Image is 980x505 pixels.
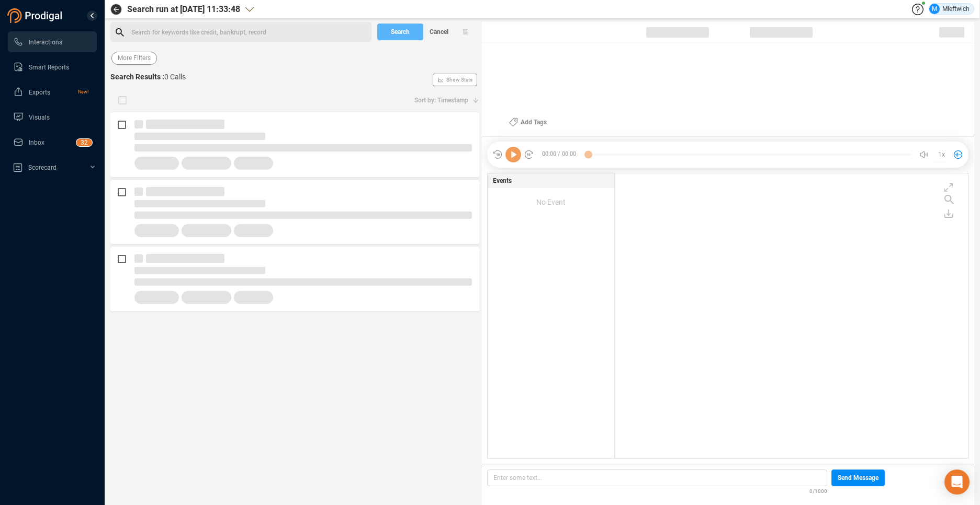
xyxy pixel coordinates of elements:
a: Visuals [13,107,88,127]
span: Exports [29,89,50,96]
li: Inbox [8,132,97,152]
span: 00:00 / 00:00 [534,147,588,162]
button: More Filters [111,52,157,65]
span: Visuals [29,114,50,121]
span: M [932,4,937,14]
li: Visuals [8,107,97,127]
span: More Filters [118,52,151,65]
div: grid [621,176,968,457]
sup: 32 [76,139,92,146]
button: Cancel [423,24,455,40]
button: Show Stats [433,74,477,86]
span: Search run at [DATE] 11:33:48 [127,3,240,16]
p: 2 [84,139,88,149]
button: Add Tags [503,114,553,131]
button: Sort by: Timestamp [408,92,479,109]
span: Inbox [29,139,44,146]
span: Interactions [29,39,62,46]
span: 0 Calls [164,73,186,81]
span: Cancel [430,24,448,40]
span: Show Stats [446,17,472,143]
li: Exports [8,81,97,102]
a: ExportsNew! [13,81,88,102]
div: Mleftwich [929,4,970,14]
img: prodigal-logo [7,8,65,23]
li: Smart Reports [8,56,97,77]
span: New! [78,81,88,102]
span: Events [493,176,512,185]
span: Scorecard [28,164,57,171]
span: Add Tags [521,114,547,131]
p: 3 [81,139,84,149]
span: Smart Reports [29,64,69,71]
a: Smart Reports [13,56,88,77]
span: Send Message [838,469,878,486]
span: Search Results : [110,73,164,81]
li: Interactions [8,31,97,52]
button: 1x [934,147,949,162]
a: Interactions [13,31,88,52]
div: Open Intercom Messenger [944,469,970,495]
a: Inbox [13,132,88,152]
span: 0/1000 [809,486,827,495]
div: No Event [488,188,614,216]
button: Send Message [831,469,885,486]
span: 1x [938,146,945,163]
